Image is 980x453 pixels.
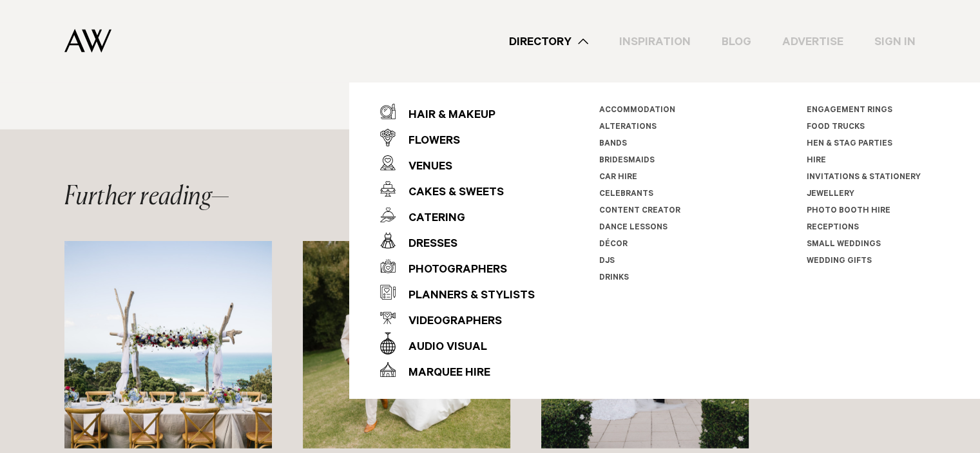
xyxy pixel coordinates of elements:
[396,232,457,258] div: Dresses
[380,305,535,331] a: Videographers
[807,106,892,115] a: Engagement Rings
[807,257,872,266] a: Wedding Gifts
[380,331,535,356] a: Audio Visual
[380,279,535,305] a: Planners & Stylists
[64,29,111,53] img: Auckland Weddings Logo
[64,241,272,448] img: Blog | Auckland Micro Wedding Venues - The Complete Guide
[396,309,502,335] div: Videographers
[380,124,535,150] a: Flowers
[396,361,490,387] div: Marquee Hire
[767,33,859,50] a: Advertise
[64,184,229,210] h2: Further reading
[380,176,535,202] a: Cakes & Sweets
[807,240,881,249] a: Small Weddings
[396,180,504,206] div: Cakes & Sweets
[859,33,931,50] a: Sign In
[396,206,465,232] div: Catering
[599,123,657,132] a: Alterations
[706,33,767,50] a: Blog
[807,224,859,233] a: Receptions
[599,157,655,166] a: Bridesmaids
[396,335,487,361] div: Audio Visual
[807,157,826,166] a: Hire
[396,284,535,309] div: Planners & Stylists
[807,173,921,182] a: Invitations & Stationery
[396,103,495,129] div: Hair & Makeup
[604,33,706,50] a: Inspiration
[380,227,535,253] a: Dresses
[807,123,865,132] a: Food Trucks
[599,257,615,266] a: DJs
[380,253,535,279] a: Photographers
[380,99,535,124] a: Hair & Makeup
[599,190,653,199] a: Celebrants
[380,150,535,176] a: Venues
[807,207,890,216] a: Photo Booth Hire
[396,155,452,180] div: Venues
[599,140,627,149] a: Bands
[494,33,604,50] a: Directory
[380,202,535,227] a: Catering
[599,274,629,283] a: Drinks
[396,129,460,155] div: Flowers
[599,106,675,115] a: Accommodation
[599,207,680,216] a: Content Creator
[303,241,510,448] img: Real Wedding | Shezhana & Deshan
[599,173,637,182] a: Car Hire
[807,140,892,149] a: Hen & Stag Parties
[396,258,507,284] div: Photographers
[807,190,854,199] a: Jewellery
[380,356,535,382] a: Marquee Hire
[599,240,628,249] a: Décor
[599,224,668,233] a: Dance Lessons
